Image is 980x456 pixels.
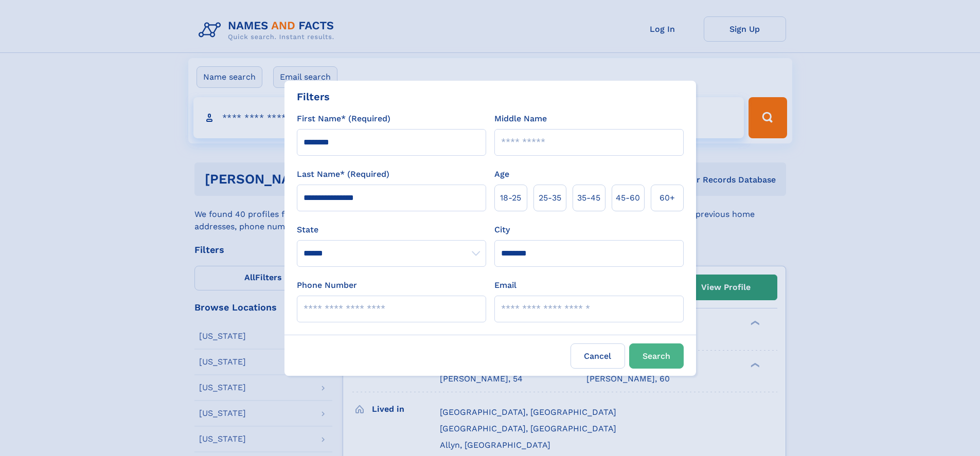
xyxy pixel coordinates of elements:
label: Last Name* (Required) [297,168,389,180]
span: 18‑25 [500,192,521,204]
label: First Name* (Required) [297,113,390,125]
span: 35‑45 [577,192,600,204]
label: Cancel [571,343,625,369]
label: City [494,224,510,236]
label: State [297,224,486,236]
button: Search [629,343,684,369]
label: Email [494,279,516,291]
label: Middle Name [494,113,547,125]
label: Age [494,168,509,180]
label: Phone Number [297,279,357,291]
span: 60+ [660,192,675,204]
div: Filters [297,89,330,104]
span: 45‑60 [616,192,640,204]
span: 25‑35 [539,192,561,204]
